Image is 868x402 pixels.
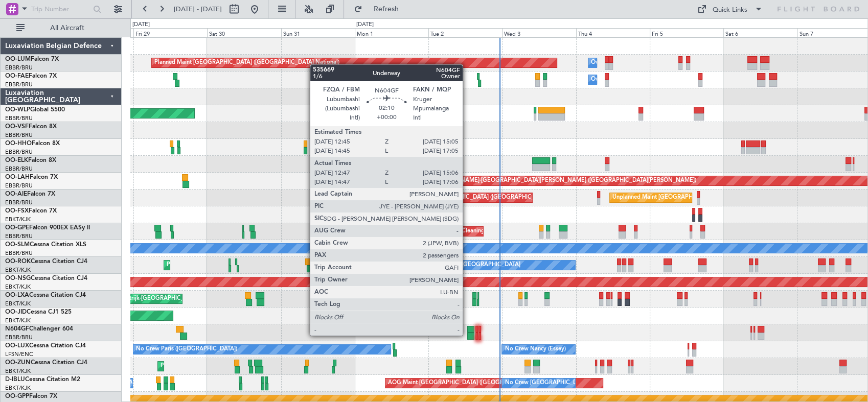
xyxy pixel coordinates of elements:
[355,28,428,37] div: Mon 1
[5,140,32,147] span: OO-HHO
[428,28,502,37] div: Tue 2
[5,114,33,122] a: EBBR/BRU
[5,326,73,332] a: N604GFChallenger 604
[5,275,31,281] span: OO-NSG
[723,28,797,37] div: Sat 6
[5,317,31,324] a: EBKT/KJK
[5,56,31,62] span: OO-LUM
[5,191,27,197] span: OO-AIE
[132,20,150,29] div: [DATE]
[5,157,28,163] span: OO-ELK
[5,216,31,223] a: EBKT/KJK
[5,309,72,315] a: OO-JIDCessna CJ1 525
[5,140,60,147] a: OO-HHOFalcon 8X
[612,190,805,205] div: Unplanned Maint [GEOGRAPHIC_DATA] ([GEOGRAPHIC_DATA] National)
[349,1,410,17] button: Refresh
[5,208,57,214] a: OO-FSXFalcon 7X
[136,342,237,357] div: No Crew Paris ([GEOGRAPHIC_DATA])
[5,157,56,163] a: OO-ELKFalcon 8X
[591,72,660,87] div: Owner Melsbroek Air Base
[5,393,57,399] a: OO-GPPFalcon 7X
[207,28,281,37] div: Sat 30
[5,225,90,231] a: OO-GPEFalcon 900EX EASy II
[5,249,33,257] a: EBBR/BRU
[591,55,660,70] div: Owner Melsbroek Air Base
[5,350,33,358] a: LFSN/ENC
[391,190,552,205] div: Planned Maint [GEOGRAPHIC_DATA] ([GEOGRAPHIC_DATA])
[133,28,207,37] div: Fri 29
[388,375,565,391] div: AOG Maint [GEOGRAPHIC_DATA] ([GEOGRAPHIC_DATA] National)
[5,292,29,298] span: OO-LXA
[5,343,29,349] span: OO-LUX
[364,6,407,13] span: Refresh
[692,1,768,17] button: Quick Links
[5,266,31,274] a: EBKT/KJK
[5,64,33,72] a: EBBR/BRU
[5,326,29,332] span: N604GF
[5,124,29,130] span: OO-VSF
[5,242,86,248] a: OO-SLMCessna Citation XLS
[27,25,108,32] span: All Aircraft
[505,375,676,391] div: No Crew [GEOGRAPHIC_DATA] ([GEOGRAPHIC_DATA] National)
[357,257,520,273] div: A/C Unavailable [GEOGRAPHIC_DATA]-[GEOGRAPHIC_DATA]
[5,292,86,298] a: OO-LXACessna Citation CJ4
[394,173,696,188] div: Planned Maint [PERSON_NAME]-[GEOGRAPHIC_DATA][PERSON_NAME] ([GEOGRAPHIC_DATA][PERSON_NAME])
[713,5,747,15] div: Quick Links
[161,359,280,374] div: Planned Maint Kortrijk-[GEOGRAPHIC_DATA]
[5,376,25,383] span: D-IBLU
[5,174,58,180] a: OO-LAHFalcon 7X
[281,28,355,37] div: Sun 31
[5,107,65,113] a: OO-WLPGlobal 5500
[11,20,111,36] button: All Aircraft
[5,334,33,341] a: EBBR/BRU
[5,81,33,88] a: EBBR/BRU
[356,20,374,29] div: [DATE]
[5,360,31,366] span: OO-ZUN
[5,242,30,248] span: OO-SLM
[154,55,339,70] div: Planned Maint [GEOGRAPHIC_DATA] ([GEOGRAPHIC_DATA] National)
[5,165,33,173] a: EBBR/BRU
[5,225,29,231] span: OO-GPE
[81,291,200,306] div: Planned Maint Kortrijk-[GEOGRAPHIC_DATA]
[174,5,222,14] span: [DATE] - [DATE]
[5,367,31,375] a: EBKT/KJK
[5,182,33,190] a: EBBR/BRU
[502,28,576,37] div: Wed 3
[5,360,87,366] a: OO-ZUNCessna Citation CJ4
[5,258,87,265] a: OO-ROKCessna Citation CJ4
[5,73,29,79] span: OO-FAE
[5,124,57,130] a: OO-VSFFalcon 8X
[5,393,29,399] span: OO-GPP
[5,258,31,265] span: OO-ROK
[5,107,30,113] span: OO-WLP
[5,309,27,315] span: OO-JID
[462,224,632,239] div: Cleaning [GEOGRAPHIC_DATA] ([GEOGRAPHIC_DATA] National)
[5,174,30,180] span: OO-LAH
[650,28,723,37] div: Fri 5
[5,56,59,62] a: OO-LUMFalcon 7X
[5,376,80,383] a: D-IBLUCessna Citation M2
[5,232,33,240] a: EBBR/BRU
[5,191,55,197] a: OO-AIEFalcon 7X
[5,131,33,139] a: EBBR/BRU
[5,275,87,281] a: OO-NSGCessna Citation CJ4
[5,384,31,392] a: EBKT/KJK
[5,199,33,206] a: EBBR/BRU
[5,208,29,214] span: OO-FSX
[576,28,650,37] div: Thu 4
[5,300,31,308] a: EBKT/KJK
[505,342,565,357] div: No Crew Nancy (Essey)
[5,343,86,349] a: OO-LUXCessna Citation CJ4
[167,257,286,273] div: Planned Maint Kortrijk-[GEOGRAPHIC_DATA]
[31,2,90,17] input: Trip Number
[5,283,31,291] a: EBKT/KJK
[5,73,57,79] a: OO-FAEFalcon 7X
[5,148,33,156] a: EBBR/BRU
